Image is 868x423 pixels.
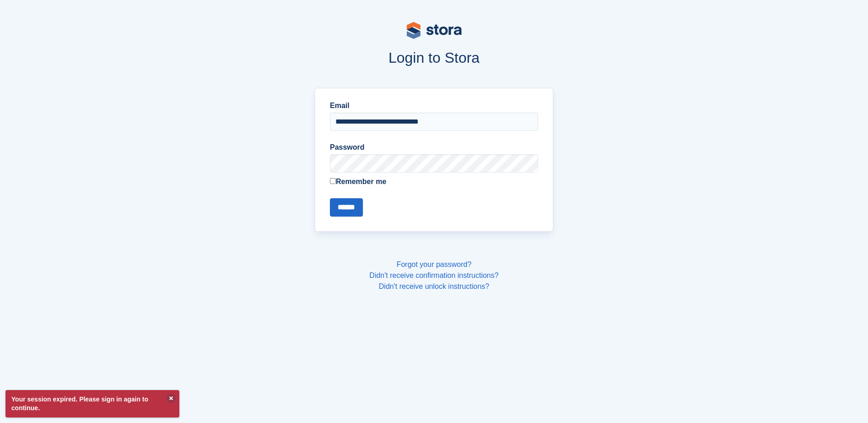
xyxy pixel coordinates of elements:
label: Password [330,142,538,153]
input: Remember me [330,178,336,184]
img: stora-logo-53a41332b3708ae10de48c4981b4e9114cc0af31d8433b30ea865607fb682f29.svg [407,22,462,39]
h1: Login to Stora [140,49,728,66]
p: Your session expired. Please sign in again to continue. [5,390,179,418]
label: Remember me [330,176,538,187]
label: Email [330,100,538,111]
a: Forgot your password? [397,260,472,268]
a: Didn't receive unlock instructions? [379,282,489,290]
a: Didn't receive confirmation instructions? [369,271,498,279]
